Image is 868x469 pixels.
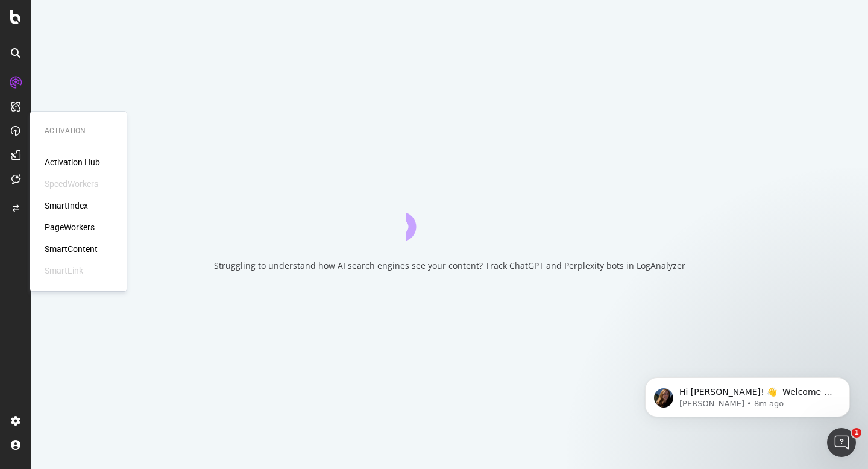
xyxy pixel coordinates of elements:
div: Struggling to understand how AI search engines see your content? Track ChatGPT and Perplexity bot... [214,260,685,272]
div: SpeedWorkers [45,178,98,190]
div: SmartLink [45,265,83,277]
a: Activation Hub [45,156,100,168]
a: SmartContent [45,243,98,255]
div: Activation [45,126,112,136]
span: 1 [852,428,861,438]
a: PageWorkers [45,221,95,233]
iframe: Intercom notifications message [627,352,868,436]
a: SmartIndex [45,200,88,212]
div: animation [406,197,493,241]
iframe: Intercom live chat [827,428,856,457]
